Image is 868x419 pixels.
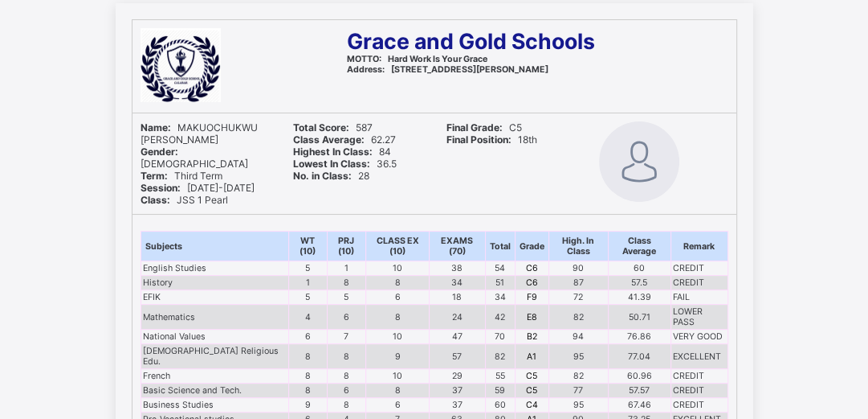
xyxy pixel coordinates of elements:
td: 6 [289,330,327,344]
td: 42 [485,305,515,330]
b: Name: [141,121,171,134]
td: 5 [327,290,366,305]
td: 8 [366,276,430,290]
td: 8 [366,384,430,398]
th: WT (10) [289,232,327,261]
b: Final Grade: [446,121,503,134]
td: 67.46 [608,398,670,413]
td: 60 [485,398,515,413]
td: CREDIT [670,276,727,290]
td: 57 [429,344,485,369]
td: Business Studies [141,398,289,413]
td: CREDIT [670,398,727,413]
span: [DATE]-[DATE] [141,182,255,194]
b: Class: [141,194,170,206]
td: 7 [327,330,366,344]
td: 10 [366,261,430,276]
td: Mathematics [141,305,289,330]
td: 9 [289,398,327,413]
td: 8 [289,344,327,369]
td: 57.57 [608,384,670,398]
b: MOTTO: [347,54,381,64]
td: 18 [429,290,485,305]
td: 1 [289,276,327,290]
td: 5 [289,290,327,305]
span: Third Term [141,170,222,182]
th: Class Average [608,232,670,261]
td: C6 [515,276,548,290]
td: 70 [485,330,515,344]
td: 76.86 [608,330,670,344]
td: FAIL [670,290,727,305]
td: 6 [327,305,366,330]
td: 87 [548,276,608,290]
td: F9 [515,290,548,305]
span: 18th [446,134,537,146]
td: 34 [429,276,485,290]
td: 82 [485,344,515,369]
td: [DEMOGRAPHIC_DATA] Religious Edu. [141,344,289,369]
td: 8 [289,369,327,384]
td: CREDIT [670,384,727,398]
td: 77.04 [608,344,670,369]
td: 6 [366,398,430,413]
td: 9 [366,344,430,369]
td: 8 [366,305,430,330]
td: 4 [289,305,327,330]
th: EXAMS (70) [429,232,485,261]
td: 10 [366,369,430,384]
th: Remark [670,232,727,261]
span: 84 [293,146,391,158]
td: 37 [429,384,485,398]
b: Lowest In Class: [293,158,370,170]
td: French [141,369,289,384]
td: History [141,276,289,290]
td: 8 [327,276,366,290]
td: E8 [515,305,548,330]
b: Final Position: [446,134,511,146]
td: 95 [548,344,608,369]
th: High. In Class [548,232,608,261]
td: 29 [429,369,485,384]
td: 34 [485,290,515,305]
b: Term: [141,170,168,182]
td: 47 [429,330,485,344]
td: 94 [548,330,608,344]
td: 51 [485,276,515,290]
span: Hard Work Is Your Grace [347,54,487,64]
span: [STREET_ADDRESS][PERSON_NAME] [347,64,548,75]
td: 8 [327,398,366,413]
td: CREDIT [670,261,727,276]
span: 28 [293,170,369,182]
td: 54 [485,261,515,276]
td: 60 [608,261,670,276]
b: Address: [347,64,385,75]
th: Total [485,232,515,261]
td: 5 [289,261,327,276]
td: EXCELLENT [670,344,727,369]
td: 72 [548,290,608,305]
td: 6 [327,384,366,398]
td: 55 [485,369,515,384]
td: CREDIT [670,369,727,384]
th: Grade [515,232,548,261]
td: Basic Science and Tech. [141,384,289,398]
td: 77 [548,384,608,398]
td: 90 [548,261,608,276]
td: 1 [327,261,366,276]
td: 57.5 [608,276,670,290]
td: 10 [366,330,430,344]
td: C5 [515,384,548,398]
td: National Values [141,330,289,344]
th: CLASS EX (10) [366,232,430,261]
td: C5 [515,369,548,384]
span: 587 [293,121,373,134]
td: 95 [548,398,608,413]
b: Gender: [141,146,178,158]
td: 6 [366,290,430,305]
td: C6 [515,261,548,276]
span: 36.5 [293,158,397,170]
span: 62.27 [293,134,396,146]
td: English Studies [141,261,289,276]
th: Subjects [141,232,289,261]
